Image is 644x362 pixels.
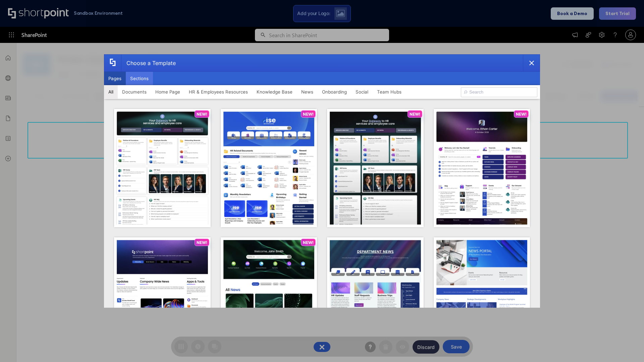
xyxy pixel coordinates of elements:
button: Sections [126,72,153,85]
button: News [297,85,318,99]
div: Choose a Template [121,55,176,71]
p: NEW! [197,112,207,117]
button: Documents [118,85,151,99]
input: Search [461,87,537,97]
p: NEW! [303,240,314,245]
button: HR & Employees Resources [184,85,252,99]
div: template selector [104,54,540,308]
button: Knowledge Base [252,85,297,99]
p: NEW! [410,112,420,117]
iframe: Chat Widget [610,330,644,362]
p: NEW! [197,240,207,245]
button: Home Page [151,85,184,99]
p: NEW! [303,112,314,117]
button: Team Hubs [373,85,406,99]
button: Social [351,85,373,99]
button: All [104,85,118,99]
p: NEW! [516,112,527,117]
button: Onboarding [318,85,351,99]
button: Pages [104,72,126,85]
